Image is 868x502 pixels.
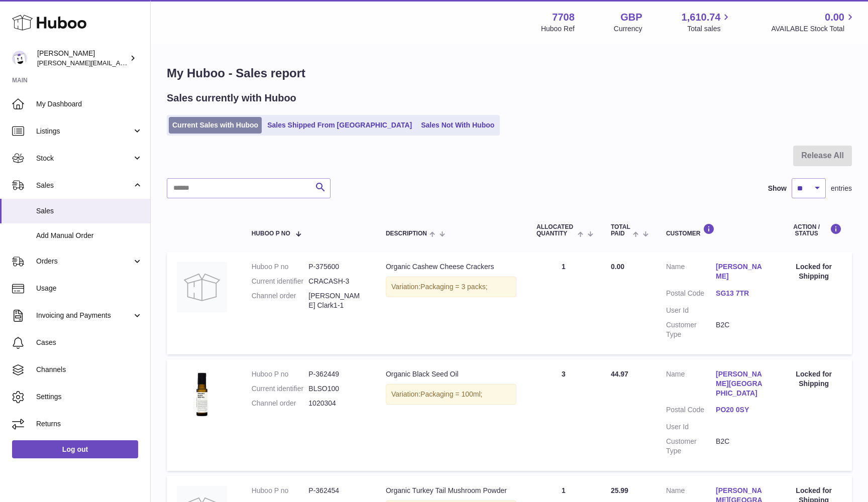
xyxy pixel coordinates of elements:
[308,384,366,394] dd: BLSO100
[611,370,628,378] span: 44.97
[771,24,856,34] span: AVAILABLE Stock Total
[36,419,143,429] span: Returns
[666,405,716,417] dt: Postal Code
[611,224,630,237] span: Total paid
[167,65,852,81] h1: My Huboo - Sales report
[308,277,366,286] dd: CRACASH-3
[771,11,856,34] a: 0.00 AVAILABLE Stock Total
[252,399,309,408] dt: Channel order
[716,369,766,398] a: [PERSON_NAME][GEOGRAPHIC_DATA]
[786,369,842,389] div: Locked for Shipping
[611,486,628,494] span: 25.99
[526,252,601,354] td: 1
[264,117,415,134] a: Sales Shipped From [GEOGRAPHIC_DATA]
[36,99,143,109] span: My Dashboard
[768,184,787,193] label: Show
[716,289,766,298] a: SG13 7TR
[36,206,143,216] span: Sales
[666,320,716,339] dt: Customer Type
[682,11,721,24] span: 1,610.74
[614,24,642,34] div: Currency
[308,486,366,495] dd: P-362454
[36,311,132,320] span: Invoicing and Payments
[420,390,482,398] span: Packaging = 100ml;
[666,437,716,456] dt: Customer Type
[687,24,732,34] span: Total sales
[36,231,143,240] span: Add Manual Order
[716,437,766,456] dd: B2C
[308,399,366,408] dd: 1020304
[666,262,716,284] dt: Name
[36,365,143,374] span: Channels
[386,277,516,297] div: Variation:
[252,384,309,394] dt: Current identifier
[167,91,296,105] h2: Sales currently with Huboo
[666,223,766,237] div: Customer
[252,277,309,286] dt: Current identifier
[12,51,27,66] img: victor@erbology.co
[666,306,716,315] dt: User Id
[825,11,844,24] span: 0.00
[786,262,842,281] div: Locked for Shipping
[252,486,309,495] dt: Huboo P no
[541,24,575,34] div: Huboo Ref
[417,117,498,134] a: Sales Not With Huboo
[37,59,201,67] span: [PERSON_NAME][EMAIL_ADDRESS][DOMAIN_NAME]
[716,262,766,281] a: [PERSON_NAME]
[36,127,132,136] span: Listings
[177,262,227,312] img: no-photo.jpg
[37,49,128,68] div: [PERSON_NAME]
[252,291,309,310] dt: Channel order
[420,283,487,291] span: Packaging = 3 packs;
[526,359,601,471] td: 3
[12,440,138,458] a: Log out
[611,263,624,271] span: 0.00
[682,11,732,34] a: 1,610.74 Total sales
[252,230,290,237] span: Huboo P no
[177,369,227,420] img: 77081700559267.jpg
[252,369,309,379] dt: Huboo P no
[36,181,132,190] span: Sales
[36,338,143,347] span: Cases
[666,369,716,401] dt: Name
[386,384,516,405] div: Variation:
[386,486,516,495] div: Organic Turkey Tail Mushroom Powder
[308,369,366,379] dd: P-362449
[786,223,842,237] div: Action / Status
[36,284,143,293] span: Usage
[308,262,366,272] dd: P-375600
[308,291,366,310] dd: [PERSON_NAME] Clark1-1
[36,154,132,163] span: Stock
[36,392,143,402] span: Settings
[169,117,262,134] a: Current Sales with Huboo
[552,11,575,24] strong: 7708
[386,369,516,379] div: Organic Black Seed Oil
[831,184,852,193] span: entries
[716,405,766,415] a: PO20 0SY
[386,230,427,237] span: Description
[666,289,716,301] dt: Postal Code
[666,422,716,432] dt: User Id
[536,224,575,237] span: ALLOCATED Quantity
[620,11,642,24] strong: GBP
[36,257,132,266] span: Orders
[252,262,309,272] dt: Huboo P no
[386,262,516,272] div: Organic Cashew Cheese Crackers
[716,320,766,339] dd: B2C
